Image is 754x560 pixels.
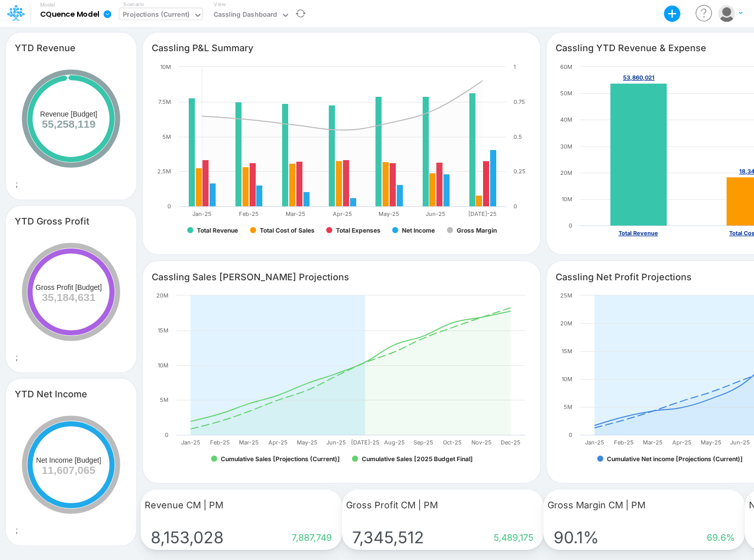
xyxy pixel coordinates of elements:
[457,227,497,234] text: Gross Margin
[167,203,171,210] text: 0
[40,10,99,19] b: CQuence Model
[6,235,136,372] div: ;
[443,439,462,446] text: Oct-25
[326,439,346,446] text: Jun-25
[560,90,572,97] text: 50M
[221,455,340,463] text: Cumulative Sales [Projections (Current)]
[286,210,305,217] text: Mar-25
[564,403,572,410] text: 5M
[618,230,658,237] text: Total Revenue
[165,431,168,438] text: 0
[239,439,259,446] text: Mar-25
[157,168,171,175] text: 2.5M
[210,439,229,446] text: Feb-25
[181,439,200,446] text: Jan-25
[160,396,168,403] text: 5M
[260,227,315,234] text: Total Cost of Sales
[490,532,533,543] span: 5,489,175
[379,210,399,217] text: May-25
[643,439,663,446] text: Mar-25
[560,320,572,327] text: 20M
[730,439,750,446] text: Jun-25
[560,292,572,299] text: 25M
[332,210,352,217] text: Apr-25
[471,439,492,446] text: Nov-25
[703,532,735,543] span: 69.6%
[238,210,258,217] text: Feb-25
[513,63,516,70] text: 1
[560,169,572,176] text: 20M
[613,439,633,446] text: Feb-25
[158,362,168,369] text: 10M
[384,439,404,446] text: Aug-25
[426,210,445,217] text: Jun-25
[192,210,212,217] text: Jan-25
[560,63,572,70] text: 60M
[554,528,603,547] span: 90.1%
[361,455,472,463] text: Cumulative Sales [2025 Budget Final]
[562,196,572,203] text: 10M
[151,528,228,547] span: 8,153,028
[352,528,428,547] span: 7,345,512
[513,168,526,175] text: 0.25
[296,439,317,446] text: May-25
[160,63,171,70] text: 10M
[402,227,435,234] text: Net Income
[560,143,572,150] text: 30M
[501,439,521,446] text: Dec-25
[336,227,381,234] text: Total Expenses
[569,431,572,438] text: 0
[158,98,171,105] text: 7.5M
[214,10,278,21] div: Cassling Dashboard
[214,1,225,8] label: View
[40,2,55,8] label: Model
[585,439,604,446] text: Jan-25
[513,98,525,105] text: 0.75
[162,133,171,140] text: 5M
[197,227,238,234] text: Total Revenue
[6,61,136,199] div: ;
[123,1,144,8] label: Scenario
[351,439,379,446] text: [DATE]-25
[468,210,497,217] text: [DATE]-25
[569,222,572,229] text: 0
[672,439,691,446] text: Apr-25
[268,439,287,446] text: Apr-25
[288,532,332,543] span: 7,887,749
[414,439,433,446] text: Sep-25
[562,376,572,383] text: 10M
[513,203,517,210] text: 0
[6,407,136,545] div: ;
[156,292,168,299] text: 20M
[562,348,572,355] text: 15M
[700,439,721,446] text: May-25
[607,455,743,463] text: Cumulative Net income [Projections (Current)]
[560,116,572,123] text: 40M
[123,10,189,21] div: Projections (Current)
[513,133,522,140] text: 0.5
[158,327,168,334] text: 15M
[623,74,655,81] tspan: 53,860,021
